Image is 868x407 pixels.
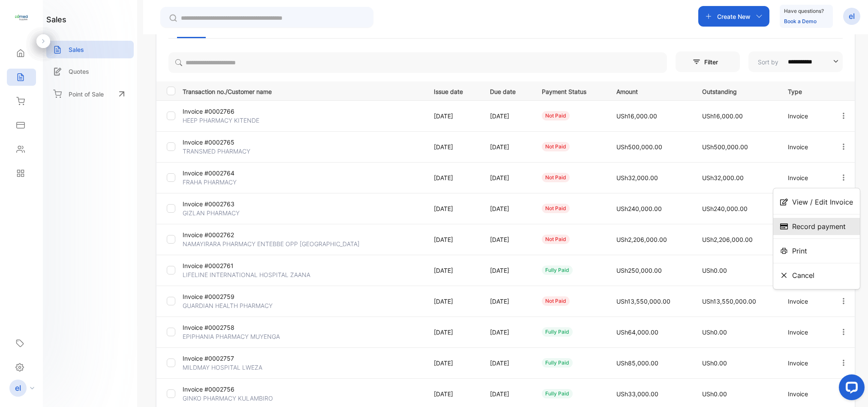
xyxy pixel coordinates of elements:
p: TRANSMED PHARMACY [183,147,263,156]
p: HEEP PHARMACY KITENDE [183,116,263,125]
div: not paid [542,296,570,306]
span: Print [792,246,807,256]
p: Sort by [758,57,778,66]
span: Record payment [792,221,846,232]
p: GUARDIAN HEALTH PHARMACY [183,301,273,310]
button: Create New [698,6,769,27]
span: USh500,000.00 [702,143,748,151]
span: USh2,206,000.00 [702,236,753,243]
p: Invoice #0002759 [183,292,263,301]
p: [DATE] [490,359,524,368]
span: USh240,000.00 [702,205,748,212]
p: Invoice #0002766 [183,107,263,116]
a: Quotes [46,63,134,80]
p: Quotes [69,67,89,76]
p: [DATE] [490,389,524,398]
div: fully paid [542,265,573,275]
span: USh250,000.00 [616,267,662,274]
p: Invoice #0002765 [183,138,263,147]
p: Transaction no./Customer name [183,85,423,96]
span: USh0.00 [702,359,727,367]
span: USh2,206,000.00 [616,236,667,243]
span: USh85,000.00 [616,359,658,367]
iframe: LiveChat chat widget [832,371,868,407]
p: Invoice #0002757 [183,354,263,363]
p: Invoice [788,142,822,151]
p: [DATE] [490,235,524,244]
p: [DATE] [490,266,524,275]
span: USh13,550,000.00 [616,298,670,305]
p: [DATE] [434,389,472,398]
p: [DATE] [490,112,524,121]
p: LIFELINE INTERNATIONAL HOSPITAL ZAANA [183,270,310,279]
p: Have questions? [784,7,824,15]
p: Invoice #0002762 [183,230,263,239]
p: [DATE] [434,266,472,275]
span: USh500,000.00 [616,143,662,151]
span: USh0.00 [702,390,727,398]
p: Invoice #0002764 [183,169,263,178]
p: [DATE] [434,142,472,151]
span: USh0.00 [702,329,727,336]
p: Invoice [788,389,822,398]
p: Invoice #0002761 [183,261,263,270]
p: NAMAYIRARA PHARMACY ENTEBBE OPP [GEOGRAPHIC_DATA] [183,239,360,248]
div: not paid [542,173,570,182]
p: el [849,11,855,22]
div: fully paid [542,358,573,368]
p: Due date [490,85,524,96]
p: Create New [717,12,751,21]
p: Amount [616,85,685,96]
span: USh16,000.00 [616,112,657,120]
p: GIZLAN PHARMACY [183,208,263,217]
span: USh64,000.00 [616,329,658,336]
p: [DATE] [434,328,472,337]
p: Invoice [788,112,822,121]
p: Payment Status [542,85,599,96]
p: [DATE] [434,359,472,368]
span: View / Edit Invoice [792,197,853,207]
span: USh0.00 [702,267,727,274]
span: USh16,000.00 [702,112,743,120]
p: [DATE] [434,204,472,213]
span: USh32,000.00 [616,174,658,181]
p: Point of Sale [69,90,104,99]
p: Invoice #0002763 [183,199,263,208]
p: Invoice [788,359,822,368]
span: Cancel [792,270,814,280]
span: USh240,000.00 [616,205,662,212]
div: not paid [542,204,570,213]
a: Book a Demo [784,18,817,24]
p: Type [788,85,822,96]
a: Point of Sale [46,84,134,103]
p: Invoice [788,297,822,306]
p: [DATE] [490,328,524,337]
p: [DATE] [490,142,524,151]
div: not paid [542,111,570,121]
h1: sales [46,14,66,25]
div: not paid [542,142,570,151]
span: USh13,550,000.00 [702,298,756,305]
p: [DATE] [490,173,524,182]
span: USh33,000.00 [616,390,658,398]
div: fully paid [542,389,573,398]
button: Sort by [748,51,843,72]
p: [DATE] [434,235,472,244]
p: [DATE] [490,204,524,213]
p: [DATE] [434,112,472,121]
p: EPIPHANIA PHARMACY MUYENGA [183,332,280,341]
p: [DATE] [434,173,472,182]
p: MILDMAY HOSPITAL LWEZA [183,363,263,372]
a: Sales [46,41,134,58]
p: Issue date [434,85,472,96]
p: el [15,383,21,394]
img: logo [15,11,28,24]
p: [DATE] [490,297,524,306]
p: Invoice [788,173,822,182]
span: USh32,000.00 [702,174,744,181]
div: not paid [542,235,570,244]
button: el [843,6,860,27]
p: Invoice [788,328,822,337]
p: FRAHA PHARMACY [183,178,263,187]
